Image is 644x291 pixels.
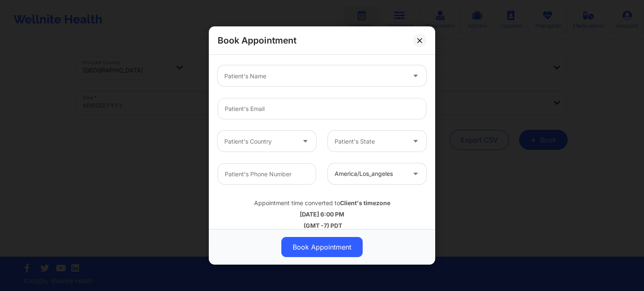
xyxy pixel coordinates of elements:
input: Patient's Phone Number [218,163,316,185]
div: america/los_angeles [335,163,405,184]
h2: Book Appointment [218,35,296,46]
div: (GMT -7) PDT [218,221,426,230]
div: [DATE] 6:00 PM [218,210,426,219]
input: Patient's Email [218,98,426,119]
button: Book Appointment [281,237,363,257]
div: Appointment time converted to [218,199,426,207]
b: Client's timezone [340,199,390,206]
